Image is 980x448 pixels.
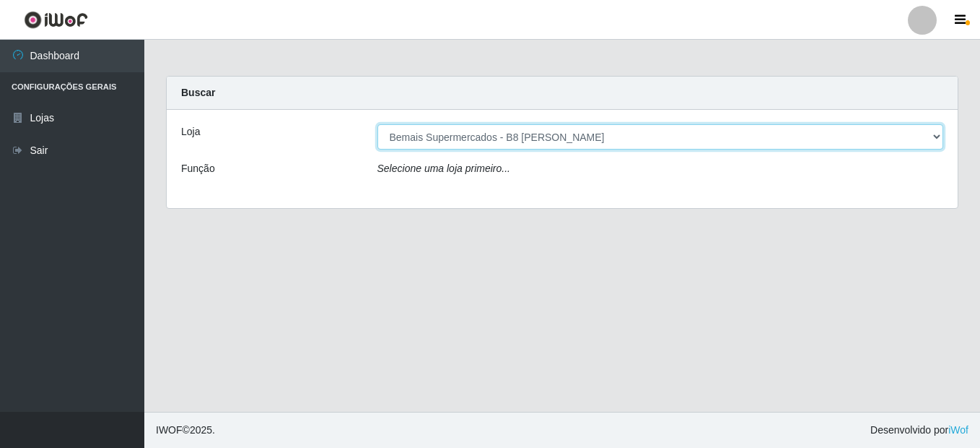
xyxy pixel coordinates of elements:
[181,161,215,176] label: Função
[181,124,200,139] label: Loja
[948,424,968,436] a: iWof
[870,423,968,438] span: Desenvolvido por
[181,87,215,98] strong: Buscar
[377,163,510,174] i: Selecione uma loja primeiro...
[156,423,215,438] span: © 2025 .
[156,424,183,436] span: IWOF
[24,11,88,29] img: CoreUI Logo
